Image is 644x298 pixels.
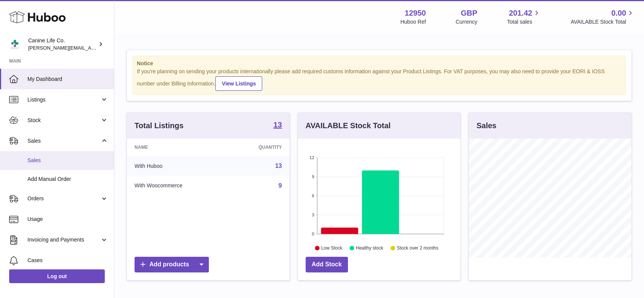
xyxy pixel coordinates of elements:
text: 0 [312,232,314,236]
div: Huboo Ref [400,18,426,26]
a: 13 [275,163,282,169]
div: Canine Life Co. [28,37,97,52]
text: 9 [312,174,314,179]
a: 0.00 AVAILABLE Stock Total [570,8,635,26]
text: Healthy stock [356,245,384,251]
strong: 12950 [405,8,426,18]
span: Add Manual Order [27,176,108,183]
text: 12 [309,155,314,160]
span: [PERSON_NAME][EMAIL_ADDRESS][DOMAIN_NAME] [28,45,153,51]
text: Low Stock [321,245,343,251]
span: Listings [27,96,100,103]
span: Sales [27,137,100,145]
div: Currency [456,18,477,26]
td: With Woocommerce [127,176,228,196]
text: 3 [312,213,314,217]
span: Invoicing and Payments [27,236,100,243]
th: Quantity [228,139,290,156]
text: 6 [312,193,314,198]
span: Cases [27,257,108,264]
th: Name [127,139,228,156]
span: Orders [27,195,100,202]
h3: Total Listings [135,121,184,131]
strong: GBP [461,8,477,18]
h3: Sales [476,121,496,131]
a: Add Stock [306,257,348,272]
span: 0.00 [611,8,626,18]
div: If you're planning on sending your products internationally please add required customs informati... [137,68,622,91]
span: Usage [27,216,108,223]
span: Stock [27,117,100,124]
a: 9 [279,182,282,189]
a: Log out [9,269,105,283]
span: 201.42 [509,8,532,18]
text: Stock over 2 months [397,245,438,251]
h3: AVAILABLE Stock Total [306,121,391,131]
span: AVAILABLE Stock Total [570,18,635,26]
a: 13 [273,121,282,130]
strong: Notice [137,60,622,67]
span: Sales [27,157,108,164]
strong: 13 [273,121,282,129]
a: Add products [135,257,209,272]
img: kevin@clsgltd.co.uk [9,39,21,50]
td: With Huboo [127,156,228,176]
span: Total sales [507,18,541,26]
a: View Listings [215,76,262,91]
a: 201.42 Total sales [507,8,541,26]
span: My Dashboard [27,76,108,83]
